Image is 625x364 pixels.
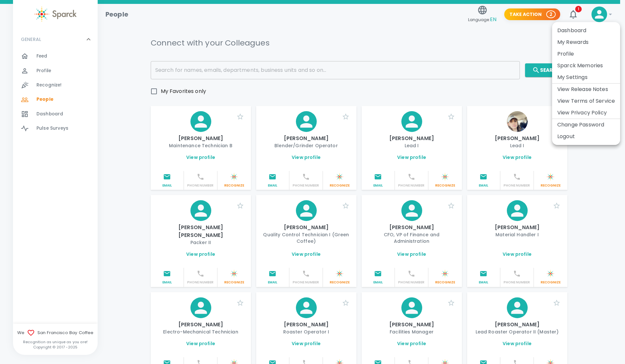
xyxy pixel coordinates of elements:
li: My Rewards [552,36,620,48]
li: Dashboard [552,25,620,36]
li: Change Password [552,119,620,131]
a: View Release Notes [557,85,608,93]
li: Logout [552,131,620,142]
li: My Settings [552,71,620,83]
a: View Terms of Service [557,97,615,105]
li: Profile [552,48,620,60]
li: Sparck Memories [552,60,620,71]
a: View Privacy Policy [557,109,607,117]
